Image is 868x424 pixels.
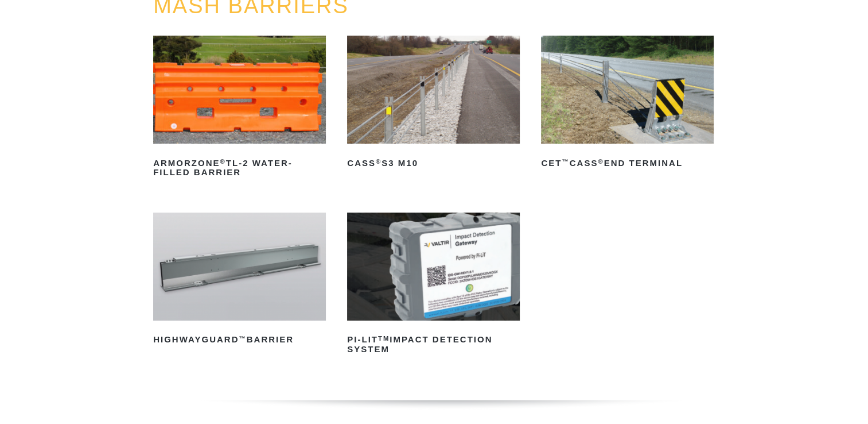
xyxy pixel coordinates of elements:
sup: TM [378,335,390,342]
a: CET™CASS®End Terminal [541,36,714,172]
a: CASS®S3 M10 [347,36,520,172]
sup: ® [220,158,225,165]
sup: ™ [239,335,246,342]
a: ArmorZone®TL-2 Water-Filled Barrier [153,36,326,182]
sup: ® [376,158,382,165]
h2: ArmorZone TL-2 Water-Filled Barrier [153,154,326,182]
a: HighwayGuard™Barrier [153,213,326,349]
h2: PI-LIT Impact Detection System [347,331,520,359]
h2: CASS S3 M10 [347,154,520,172]
sup: ® [598,158,604,165]
h2: HighwayGuard Barrier [153,331,326,349]
a: PI-LITTMImpact Detection System [347,213,520,359]
sup: ™ [562,158,569,165]
h2: CET CASS End Terminal [541,154,714,172]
